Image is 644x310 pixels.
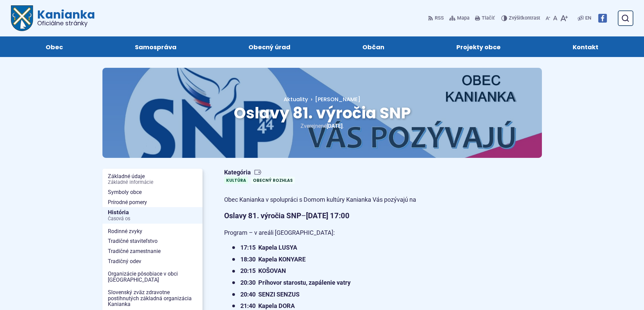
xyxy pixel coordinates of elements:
span: Organizácie pôsobiace v obci [GEOGRAPHIC_DATA] [108,269,197,285]
span: Základné údaje [108,171,197,187]
span: Mapa [457,14,470,22]
span: Rodinné zvyky [108,226,197,236]
strong: [DATE] 17:00 [306,212,350,220]
img: Prejsť na domovskú stránku [11,5,33,31]
a: EN [584,14,593,22]
a: Tradičné staviteľstvo [102,236,202,246]
a: Tradičný odev [102,256,202,266]
span: História [108,207,197,224]
a: Slovenský zväz zdravotne postihnutých základná organizácia Kanianka [102,287,202,309]
a: [PERSON_NAME] [308,95,360,103]
button: Zvýšiťkontrast [501,11,542,25]
span: kontrast [509,16,540,21]
span: Tradičné zamestnanie [108,246,197,256]
span: Časová os [108,216,197,222]
span: Projekty obce [456,36,501,57]
span: Prírodné pomery [108,197,197,207]
a: Samospráva [105,36,206,57]
strong: 20:40 SENZI SENZUS [240,291,300,298]
span: Zvýšiť [509,15,522,21]
span: Obec [46,36,63,57]
a: Prírodné pomery [102,197,202,207]
span: Oficiálne stránky [37,20,95,26]
p: – [224,209,464,222]
button: Tlačiť [474,11,496,25]
a: Aktuality [284,95,308,103]
strong: 21:40 Kapela DORA [240,302,295,309]
a: Tradičné zamestnanie [102,246,202,256]
span: Obecný úrad [248,36,290,57]
span: Základné informácie [108,180,197,185]
a: Projekty obce [427,36,530,57]
span: [PERSON_NAME] [315,95,360,103]
a: HistóriaČasová os [102,207,202,224]
a: Základné údajeZákladné informácie [102,171,202,187]
p: Program – v areáli [GEOGRAPHIC_DATA]: [224,228,464,238]
span: Tradičné staviteľstvo [108,236,197,246]
a: Obecný rozhlas [251,177,295,184]
a: Logo Kanianka, prejsť na domovskú stránku. [11,5,95,31]
span: Symboly obce [108,187,197,197]
button: Nastaviť pôvodnú veľkosť písma [552,11,559,25]
a: Rodinné zvyky [102,226,202,236]
button: Zväčšiť veľkosť písma [559,11,569,25]
strong: Oslavy 81. výročia SNP [224,212,301,220]
a: Obecný úrad [219,36,319,57]
img: Prejsť na Facebook stránku [598,14,607,23]
span: Tlačiť [482,16,495,21]
p: Obec Kanianka v spolupráci s Domom kultúry Kanianka Vás pozývajú na [224,195,464,205]
a: RSS [428,11,445,25]
p: Zverejnené . [124,121,520,131]
span: Samospráva [135,36,176,57]
button: Zmenšiť veľkosť písma [544,11,552,25]
a: Obec [16,36,92,57]
span: Oslavy 81. výročia SNP [234,102,411,124]
a: Organizácie pôsobiace v obci [GEOGRAPHIC_DATA] [102,269,202,285]
a: Symboly obce [102,187,202,197]
span: Občan [362,36,384,57]
span: EN [585,14,591,22]
strong: 20:30 Príhovor starostu, zapálenie vatry [240,279,351,286]
a: Kontakt [544,36,628,57]
strong: 17:15 Kapela LUSYA [240,244,297,251]
span: Kanianka [33,9,95,26]
a: Občan [333,36,414,57]
strong: 18:30 Kapela KONYARE [240,256,306,263]
span: Tradičný odev [108,256,197,266]
span: Kategória [224,169,297,176]
span: Kontakt [573,36,598,57]
strong: 20:15 KOŠOVAN [240,267,286,274]
a: Mapa [448,11,471,25]
span: Slovenský zväz zdravotne postihnutých základná organizácia Kanianka [108,287,197,309]
span: RSS [435,14,444,22]
a: Kultúra [224,177,248,184]
span: [DATE] [327,123,342,129]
